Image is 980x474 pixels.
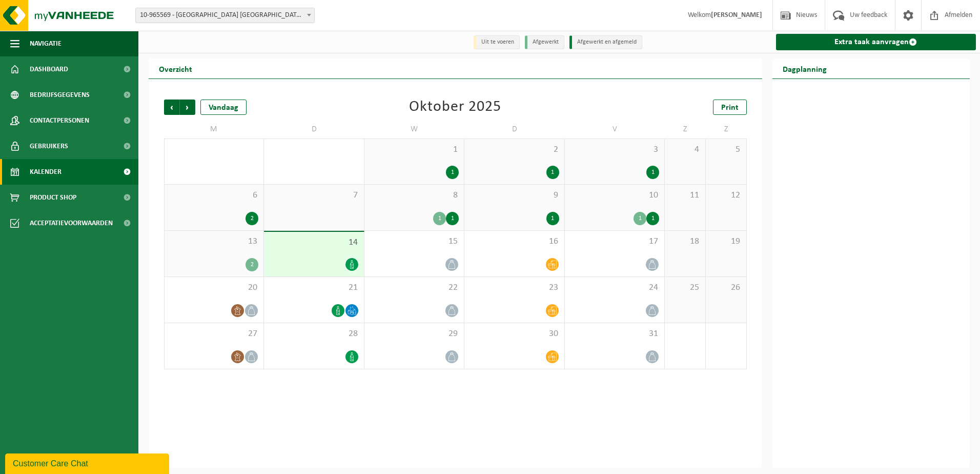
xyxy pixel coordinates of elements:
span: 5 [711,144,741,155]
span: 19 [711,236,741,247]
span: 14 [269,237,358,248]
span: 2 [469,144,559,155]
span: Kalender [30,159,62,185]
td: M [164,120,264,139]
div: 2 [246,212,258,225]
li: Uit te voeren [474,35,520,49]
span: 3 [570,144,659,155]
div: 1 [446,212,459,225]
span: 9 [469,190,559,201]
div: 1 [646,212,659,225]
iframe: chat widget [5,451,171,474]
span: 22 [370,282,459,293]
span: Print [721,104,739,112]
span: 18 [670,236,700,247]
div: 1 [634,212,646,225]
span: 17 [570,236,659,247]
span: Navigatie [30,31,62,56]
span: Volgende [180,100,195,115]
span: 27 [170,328,258,340]
td: D [464,120,564,139]
h2: Dagplanning [772,58,837,78]
span: 21 [269,282,358,293]
span: 1 [370,144,459,155]
span: 30 [469,328,559,340]
span: Contactpersonen [30,108,89,133]
div: 1 [546,166,559,179]
div: 2 [246,258,258,271]
h2: Overzicht [149,58,202,78]
span: 8 [370,190,459,201]
span: 24 [570,282,659,293]
span: Vorige [164,100,179,115]
div: 1 [433,212,446,225]
span: 6 [170,190,258,201]
span: 13 [170,236,258,247]
span: 10-965569 - VAN DER VALK HOTEL PARK LANE ANTWERPEN NV - ANTWERPEN [135,8,315,23]
span: 31 [570,328,659,340]
span: Bedrijfsgegevens [30,82,90,108]
span: Gebruikers [30,133,68,159]
td: D [264,120,364,139]
div: 1 [646,166,659,179]
td: Z [706,120,747,139]
a: Print [713,100,747,115]
span: 10-965569 - VAN DER VALK HOTEL PARK LANE ANTWERPEN NV - ANTWERPEN [136,8,314,23]
span: 23 [469,282,559,293]
span: 7 [269,190,358,201]
span: 11 [670,190,700,201]
td: Z [665,120,706,139]
span: Dashboard [30,56,68,82]
span: 12 [711,190,741,201]
span: 29 [370,328,459,340]
td: W [364,120,464,139]
div: 1 [546,212,559,225]
span: 20 [170,282,258,293]
span: 15 [370,236,459,247]
span: Acceptatievoorwaarden [30,210,113,236]
span: 28 [269,328,358,340]
span: 25 [670,282,700,293]
a: Extra taak aanvragen [776,34,976,50]
strong: [PERSON_NAME] [711,11,762,19]
span: 10 [570,190,659,201]
li: Afgewerkt en afgemeld [569,35,642,49]
span: Product Shop [30,185,76,210]
div: 1 [446,166,459,179]
td: V [565,120,665,139]
span: 4 [670,144,700,155]
li: Afgewerkt [525,35,564,49]
span: 16 [469,236,559,247]
span: 26 [711,282,741,293]
div: Oktober 2025 [409,100,501,115]
div: Vandaag [200,100,247,115]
